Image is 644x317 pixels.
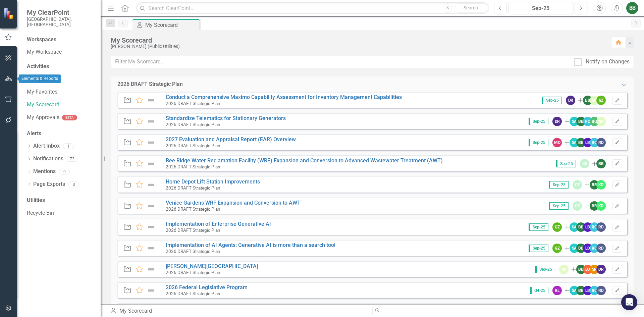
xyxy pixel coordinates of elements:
div: GZ [552,222,562,232]
div: RL [552,286,562,295]
span: Sep-25 [529,223,548,231]
div: GZ [552,244,562,253]
div: GZ [596,96,606,105]
small: 2026 DRAFT Strategic Plan [166,122,220,127]
a: 2026 Federal Legislative Program [166,284,248,290]
a: Alert Inbox [33,142,60,150]
small: 2026 DRAFT Strategic Plan [166,185,220,191]
div: KR [596,180,606,190]
a: Implementation of AI Agents: Generative AI is more than a search tool [166,242,335,248]
div: RC [583,117,592,126]
div: RC [590,286,599,295]
div: LB [583,244,592,253]
div: BB [590,180,599,190]
span: Sep-25 [529,245,548,252]
img: Not Defined [147,265,156,273]
div: NR [590,96,599,105]
div: DR [552,117,562,126]
div: MO [552,138,562,147]
div: LB [583,222,592,232]
div: BB [590,201,599,211]
a: Notifications [33,155,63,163]
div: 0 [59,169,70,174]
div: Sep-25 [511,4,571,12]
div: BB [576,138,586,147]
small: 2026 DRAFT Strategic Plan [166,291,220,296]
div: DR [596,265,606,274]
div: BQ [590,117,599,126]
img: ClearPoint Strategy [3,8,15,19]
div: NR [596,117,606,126]
div: SA [570,244,579,253]
div: LB [583,286,592,295]
div: CE [580,159,589,168]
input: Filter My Scorecard... [111,56,570,68]
a: Home Depot Lift Station Improvements [166,178,260,185]
a: Implementation of Enterprise Generative AI [166,221,271,227]
div: Utilities [27,197,94,204]
div: RC [590,244,599,253]
a: Recycle Bin [27,209,94,217]
a: [PERSON_NAME][GEOGRAPHIC_DATA] [166,263,258,269]
small: 2026 DRAFT Strategic Plan [166,101,220,106]
img: Not Defined [147,244,156,252]
div: Open Intercom Messenger [621,294,637,310]
div: BB [576,244,586,253]
span: Sep-25 [549,202,569,210]
div: RD [596,138,606,147]
div: SR [590,265,599,274]
div: Workspaces [27,36,56,44]
button: Search [454,3,487,13]
div: My Scorecard [111,37,604,44]
div: SA [570,286,579,295]
img: Not Defined [147,160,156,168]
img: Not Defined [147,181,156,189]
span: Q4-25 [530,287,548,294]
div: BB [576,286,586,295]
div: BJ [583,265,592,274]
a: My Scorecard [27,101,94,109]
small: [GEOGRAPHIC_DATA], [GEOGRAPHIC_DATA] [27,16,94,28]
div: DR [566,96,575,105]
div: Alerts [27,130,94,138]
div: SA [570,117,579,126]
span: Sep-25 [556,160,576,167]
div: RD [596,244,606,253]
span: My ClearPoint [27,8,94,16]
div: BETA [62,115,77,120]
small: 2026 DRAFT Strategic Plan [166,227,220,233]
div: 73 [67,156,77,162]
img: Not Defined [147,96,156,104]
div: LB [583,138,592,147]
small: 2026 DRAFT Strategic Plan [166,164,220,169]
div: SA [570,138,579,147]
div: BB [596,159,606,168]
div: BB [576,222,586,232]
div: SA [570,222,579,232]
span: Sep-25 [542,97,562,104]
div: 1 [63,143,74,149]
a: Mentions [33,168,56,175]
input: Search ClearPoint... [136,2,489,14]
a: My Approvals [27,114,59,121]
div: RC [590,138,599,147]
a: Venice Gardens WRF Expansion and Conversion to AWT [166,200,301,206]
div: CE [573,180,582,190]
small: 2026 DRAFT Strategic Plan [166,143,220,148]
button: Sep-25 [508,2,573,14]
span: Sep-25 [529,118,548,125]
div: Notify on Changes [586,58,630,66]
button: BB [626,2,638,14]
span: Search [464,5,478,10]
img: Not Defined [147,117,156,125]
small: 2026 DRAFT Strategic Plan [166,270,220,275]
div: BB [576,265,586,274]
a: 2027 Evaluation and Appraisal Report (EAR) Overview [166,136,296,143]
div: CE [573,201,582,211]
div: BB [583,96,592,105]
img: Not Defined [147,286,156,295]
img: Not Defined [147,202,156,210]
span: Sep-25 [529,139,548,146]
div: RD [596,222,606,232]
div: 3 [68,181,79,187]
